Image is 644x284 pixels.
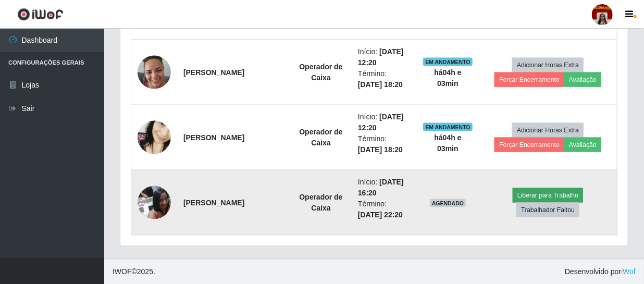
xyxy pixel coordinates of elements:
[299,193,342,212] strong: Operador de Caixa
[17,8,64,21] img: CoreUI Logo
[113,268,132,276] span: IWOF
[299,128,342,147] strong: Operador de Caixa
[138,180,171,225] img: 1716827942776.jpeg
[430,199,466,207] span: AGENDADO
[183,199,244,207] strong: [PERSON_NAME]
[494,138,564,152] button: Forçar Encerramento
[358,199,411,220] li: Término:
[183,68,244,77] strong: [PERSON_NAME]
[516,203,579,217] button: Trabalhador Faltou
[434,68,461,88] strong: há 04 h e 03 min
[358,113,404,132] time: [DATE] 12:20
[358,145,403,154] time: [DATE] 18:20
[564,138,601,152] button: Avaliação
[138,102,171,174] img: 1735568187482.jpeg
[358,211,403,219] time: [DATE] 22:20
[358,112,411,133] li: Início:
[565,267,636,278] span: Desenvolvido por
[512,123,584,138] button: Adicionar Horas Extra
[423,58,473,66] span: EM ANDAMENTO
[434,133,461,153] strong: há 04 h e 03 min
[138,50,171,94] img: 1712933645778.jpeg
[358,80,403,89] time: [DATE] 18:20
[299,63,342,82] strong: Operador de Caixa
[423,123,473,131] span: EM ANDAMENTO
[358,68,411,90] li: Término:
[621,268,636,276] a: iWof
[358,177,411,199] li: Início:
[513,188,583,203] button: Liberar para Trabalho
[358,178,404,197] time: [DATE] 16:20
[512,58,584,72] button: Adicionar Horas Extra
[494,72,564,87] button: Forçar Encerramento
[358,133,411,155] li: Término:
[564,72,601,87] button: Avaliação
[358,47,404,67] time: [DATE] 12:20
[183,133,244,142] strong: [PERSON_NAME]
[358,46,411,68] li: Início:
[113,267,155,278] span: © 2025 .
